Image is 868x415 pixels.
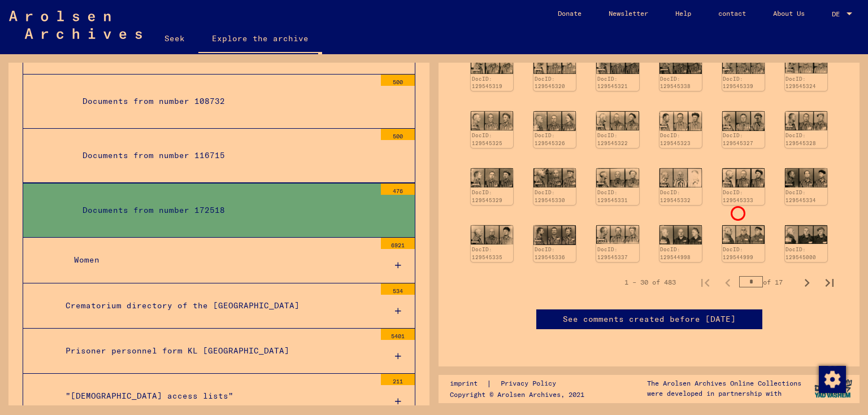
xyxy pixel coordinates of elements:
img: 001.jpg [471,225,513,244]
img: 001.jpg [471,168,513,187]
a: DocID: 129545339 [723,76,753,90]
a: DocID: 129545322 [597,132,628,146]
img: 001.jpg [596,55,639,74]
img: yv_logo.png [812,374,854,403]
img: 001.jpg [659,111,702,130]
button: Next page [796,271,818,294]
img: 001.jpg [785,111,827,130]
font: Seek [164,33,185,43]
font: imprint [450,379,478,387]
img: 001.jpg [596,168,639,187]
font: were developed in partnership with [647,389,782,397]
button: Last page [818,271,841,294]
font: 211 [393,378,403,385]
font: 534 [393,287,403,295]
font: contact [718,9,746,18]
a: DocID: 129545331 [597,189,628,203]
img: Change consent [819,366,846,393]
a: See comments created before [DATE] [563,313,736,325]
font: 500 [393,78,403,86]
a: DocID: 129545337 [597,246,628,260]
font: Crematorium directory of the [GEOGRAPHIC_DATA] [66,300,300,311]
img: 001.jpg [722,111,765,130]
font: 1 – 30 of 483 [624,278,676,286]
font: 6921 [391,242,405,249]
a: DocID: 129545332 [660,189,691,203]
a: DocID: 129545334 [785,189,816,203]
img: 001.jpg [596,111,639,130]
a: DocID: 129545327 [723,132,753,146]
img: 001.jpg [785,168,827,187]
a: DocID: 129545336 [535,246,565,260]
font: DocID: 129545326 [535,132,565,146]
font: Copyright © Arolsen Archives, 2021 [450,390,584,399]
img: 001.jpg [533,168,576,187]
a: DocID: 129545329 [472,189,502,203]
font: 5401 [391,333,405,340]
a: DocID: 129545321 [597,76,628,90]
font: DE [832,10,840,18]
font: "[DEMOGRAPHIC_DATA] access lists" [66,391,233,401]
a: DocID: 129544998 [660,246,691,260]
a: DocID: 129545320 [535,76,565,90]
img: Arolsen_neg.svg [9,11,142,39]
a: DocID: 129545330 [535,189,565,203]
font: Prisoner personnel form KL [GEOGRAPHIC_DATA] [66,346,289,356]
a: Explore the archive [198,25,322,54]
img: 001.jpg [722,225,765,244]
font: Explore the archive [212,33,309,43]
font: See comments created before [DATE] [563,314,736,324]
a: DocID: 129545338 [660,76,691,90]
img: 001.jpg [722,168,765,187]
a: DocID: 129544999 [723,246,753,260]
img: 001.jpg [785,55,827,73]
font: About Us [773,9,805,18]
a: Privacy Policy [492,378,570,390]
button: First page [694,271,717,294]
font: of 17 [763,278,783,286]
font: Help [675,9,691,18]
img: 001.jpg [659,168,702,187]
font: Donate [558,9,581,18]
a: DocID: 129545335 [472,246,502,260]
img: 001.jpg [785,225,827,244]
font: Documents from number 116715 [83,150,225,160]
a: Seek [151,25,198,52]
font: Documents from number 172518 [83,205,225,215]
a: DocID: 129545325 [472,132,502,146]
font: 476 [393,187,403,195]
img: 001.jpg [533,225,576,245]
font: DocID: 129545324 [785,76,816,90]
font: Women [74,255,99,265]
a: DocID: 129545323 [660,132,691,146]
a: DocID: 129545333 [723,189,753,203]
a: DocID: 129545328 [785,132,816,146]
img: 001.jpg [533,55,576,74]
button: Previous page [717,271,739,294]
font: DocID: 129545000 [785,246,816,260]
img: 001.jpg [596,225,639,244]
img: 001.jpg [659,225,702,244]
font: 500 [393,133,403,140]
a: DocID: 129545319 [472,76,502,90]
font: Newsletter [609,9,648,18]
